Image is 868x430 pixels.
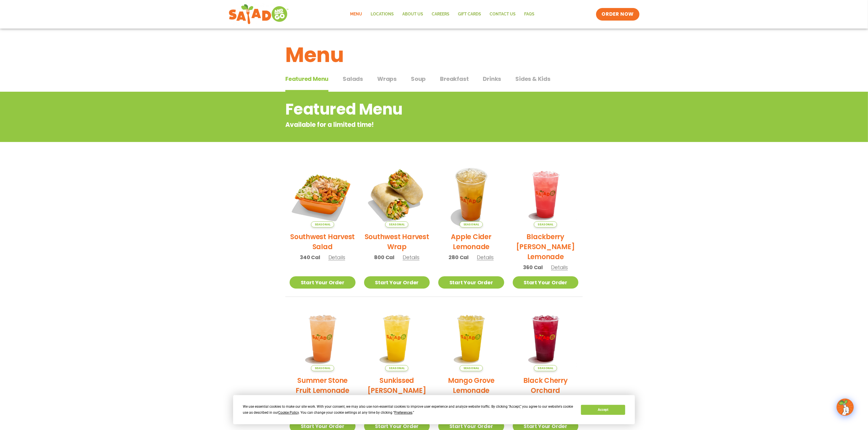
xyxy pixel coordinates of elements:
span: Seasonal [385,365,408,371]
img: Product photo for Southwest Harvest Wrap [364,161,430,227]
div: Cookie Consent Prompt [233,395,635,424]
span: 340 Cal [300,253,320,261]
nav: Menu [346,8,539,21]
span: Breakfast [440,75,469,83]
span: Seasonal [534,365,557,371]
a: Contact Us [485,8,520,21]
img: Product photo for Apple Cider Lemonade [438,161,504,227]
span: Seasonal [385,221,408,227]
h2: Sunkissed [PERSON_NAME] [364,375,430,395]
h2: Mango Grove Lemonade [438,375,504,395]
a: About Us [398,8,427,21]
h2: Summer Stone Fruit Lemonade [290,375,356,395]
a: Start Your Order [438,276,504,289]
span: Seasonal [460,221,483,227]
span: Sides & Kids [515,75,550,83]
span: Details [477,254,494,261]
img: Product photo for Blackberry Bramble Lemonade [513,161,579,227]
div: Tabbed content [285,73,583,92]
img: Product photo for Black Cherry Orchard Lemonade [513,305,579,371]
span: Salads [343,75,363,83]
img: wpChatIcon [837,399,853,415]
img: Product photo for Mango Grove Lemonade [438,305,504,371]
h2: Apple Cider Lemonade [438,232,504,252]
h2: Southwest Harvest Wrap [364,232,430,252]
div: We use essential cookies to make our site work. With your consent, we may also use non-essential ... [243,404,574,416]
span: Details [551,264,568,271]
img: Product photo for Southwest Harvest Salad [290,161,356,227]
a: Locations [366,8,398,21]
span: Seasonal [460,365,483,371]
a: GIFT CARDS [454,8,485,21]
h2: Black Cherry Orchard Lemonade [513,375,579,405]
span: Soup [411,75,426,83]
h2: Blackberry [PERSON_NAME] Lemonade [513,232,579,262]
button: Accept [581,405,625,415]
img: Product photo for Sunkissed Yuzu Lemonade [364,305,430,371]
span: Wraps [377,75,397,83]
span: Seasonal [311,365,334,371]
span: Drinks [483,75,501,83]
a: Start Your Order [513,276,579,289]
a: Start Your Order [290,276,356,289]
a: Careers [427,8,454,21]
span: Details [403,254,419,261]
span: Seasonal [534,221,557,227]
span: ORDER NOW [602,11,634,18]
span: Featured Menu [285,75,328,83]
img: new-SAG-logo-768×292 [229,3,289,26]
a: ORDER NOW [596,8,639,21]
span: Cookie Policy [278,411,299,415]
span: Details [328,254,345,261]
span: 280 Cal [449,253,469,261]
h1: Menu [285,39,583,70]
a: Start Your Order [364,276,430,289]
span: Seasonal [311,221,334,227]
span: 800 Cal [374,253,395,261]
a: Menu [346,8,366,21]
span: 360 Cal [523,263,543,271]
p: Available for a limited time! [285,120,537,129]
a: FAQs [520,8,539,21]
span: Preferences [394,411,412,415]
img: Product photo for Summer Stone Fruit Lemonade [290,305,356,371]
h2: Southwest Harvest Salad [290,232,356,252]
h2: Featured Menu [285,98,537,121]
